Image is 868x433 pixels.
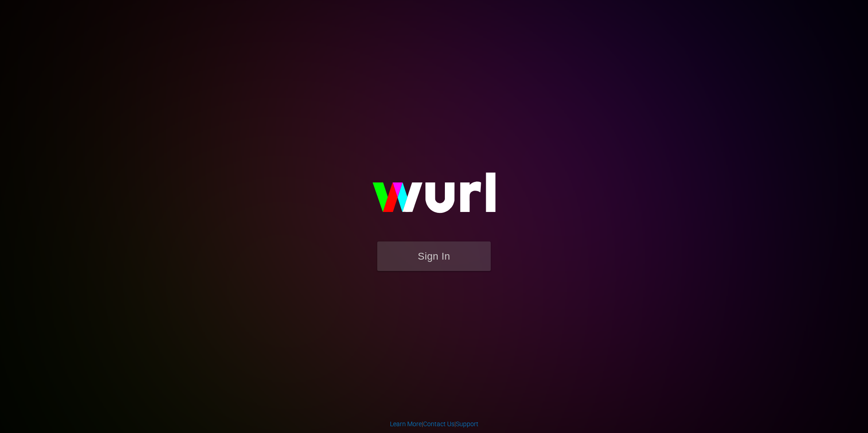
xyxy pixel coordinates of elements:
a: Learn More [390,420,422,428]
a: Support [456,420,478,428]
div: | | [390,419,478,428]
a: Contact Us [423,420,454,428]
button: Sign In [377,241,491,271]
img: wurl-logo-on-black-223613ac3d8ba8fe6dc639794a292ebdb59501304c7dfd60c99c58986ef67473.svg [343,153,525,241]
